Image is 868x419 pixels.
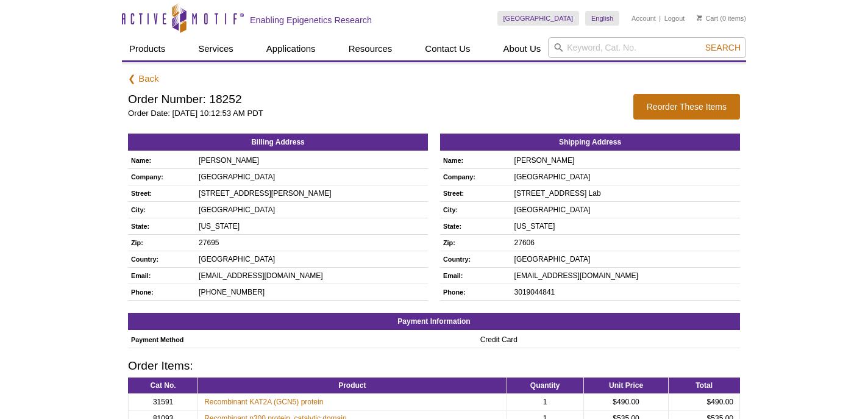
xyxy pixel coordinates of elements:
[196,251,428,267] td: [GEOGRAPHIC_DATA]
[443,270,505,281] h5: Email:
[196,185,428,201] td: [STREET_ADDRESS][PERSON_NAME]
[583,378,669,394] th: Unit Price
[443,188,505,199] h5: Street:
[128,360,740,371] h2: Order Items:
[131,237,190,248] h5: Zip:
[669,393,740,410] td: $490.00
[259,37,323,60] a: Applications
[440,134,740,151] h2: Shipping Address
[705,43,741,52] span: Search
[128,108,621,119] p: Order Date: [DATE] 10:12:53 AM PDT
[196,218,428,234] td: [US_STATE]
[128,313,740,330] h2: Payment Information
[196,168,428,185] td: [GEOGRAPHIC_DATA]
[659,11,661,26] li: |
[204,396,323,407] a: Recombinant KAT2A (GCN5) protein
[131,171,190,182] h5: Company:
[548,37,746,58] input: Keyword, Cat. No.
[122,37,173,60] a: Products
[131,221,190,232] h5: State:
[697,14,718,23] a: Cart
[497,11,580,26] a: [GEOGRAPHIC_DATA]
[443,237,505,248] h5: Zip:
[697,11,746,26] li: (0 items)
[511,201,740,218] td: [GEOGRAPHIC_DATA]
[443,155,505,166] h5: Name:
[664,14,685,23] a: Logout
[477,332,740,348] td: Credit Card
[196,267,428,284] td: [EMAIL_ADDRESS][DOMAIN_NAME]
[129,393,198,410] td: 31591
[131,155,190,166] h5: Name:
[131,204,190,215] h5: City:
[129,378,198,394] th: Cat No.
[583,393,669,410] td: $490.00
[443,171,505,182] h5: Company:
[191,37,241,60] a: Services
[131,188,190,199] h5: Street:
[128,73,159,85] a: ❮ Back
[443,204,505,215] h5: City:
[250,15,372,26] h2: Enabling Epigenetics Research
[131,270,190,281] h5: Email:
[341,37,400,60] a: Resources
[511,267,740,284] td: [EMAIL_ADDRESS][DOMAIN_NAME]
[131,334,471,345] h5: Payment Method
[702,42,744,53] button: Search
[196,234,428,251] td: 27695
[198,378,507,394] th: Product
[511,152,740,169] td: [PERSON_NAME]
[669,378,740,394] th: Total
[511,251,740,267] td: [GEOGRAPHIC_DATA]
[196,152,428,169] td: [PERSON_NAME]
[128,134,428,151] h2: Billing Address
[511,218,740,234] td: [US_STATE]
[507,378,583,394] th: Quantity
[631,14,656,23] a: Account
[511,284,740,300] td: 3019044841
[507,393,583,410] td: 1
[443,254,505,265] h5: Country:
[511,185,740,201] td: [STREET_ADDRESS] Lab
[443,287,505,298] h5: Phone:
[511,168,740,185] td: [GEOGRAPHIC_DATA]
[128,94,621,105] h2: Order Number: 18252
[697,15,702,21] img: Your Cart
[418,37,477,60] a: Contact Us
[496,37,549,60] a: About Us
[511,234,740,251] td: 27606
[196,284,428,300] td: [PHONE_NUMBER]
[633,94,740,120] button: Reorder These Items
[196,201,428,218] td: [GEOGRAPHIC_DATA]
[131,254,190,265] h5: Country:
[443,221,505,232] h5: State:
[585,11,619,26] a: English
[131,287,190,298] h5: Phone:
